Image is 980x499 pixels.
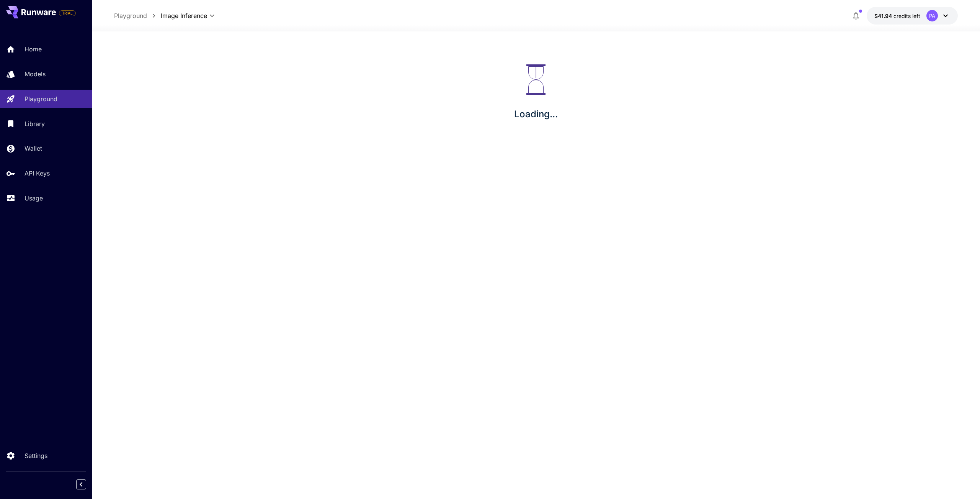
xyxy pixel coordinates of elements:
[82,478,92,491] div: Collapse sidebar
[76,479,86,489] button: Collapse sidebar
[24,144,42,153] p: Wallet
[926,10,938,21] div: PA
[59,8,76,18] span: Add your payment card to enable full platform functionality.
[24,169,50,178] p: API Keys
[24,451,47,460] p: Settings
[24,44,42,54] p: Home
[24,194,43,203] p: Usage
[867,7,958,25] button: $41.9359PA
[874,13,893,19] span: $41.94
[161,11,207,20] span: Image Inference
[24,94,57,103] p: Playground
[114,11,161,20] nav: breadcrumb
[893,13,920,19] span: credits left
[114,11,147,20] a: Playground
[874,12,920,20] div: $41.9359
[24,69,46,79] p: Models
[514,107,558,121] p: Loading...
[24,119,45,128] p: Library
[59,10,75,16] span: TRIAL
